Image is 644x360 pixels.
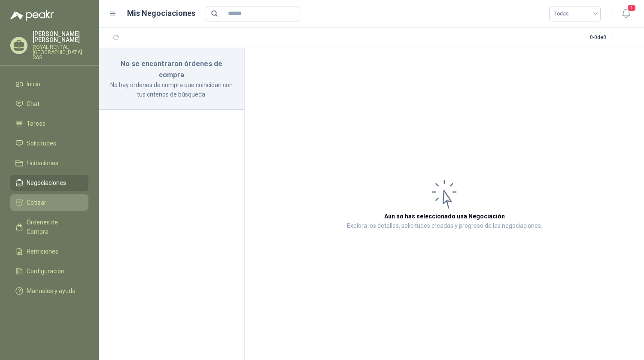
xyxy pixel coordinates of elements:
[27,198,46,207] span: Cotizar
[109,58,234,80] h3: No se encontraron órdenes de compra
[10,115,88,132] a: Tareas
[10,175,88,191] a: Negociaciones
[347,221,542,231] p: Explora los detalles, solicitudes creadas y progreso de las negociaciones.
[27,247,58,256] span: Remisiones
[10,243,88,260] a: Remisiones
[27,79,40,89] span: Inicio
[554,7,595,20] span: Todas
[10,135,88,151] a: Solicitudes
[27,119,46,128] span: Tareas
[27,178,66,188] span: Negociaciones
[27,139,56,148] span: Solicitudes
[10,194,88,211] a: Cotizar
[10,96,88,112] a: Chat
[27,266,64,276] span: Configuración
[127,7,195,19] h1: Mis Negociaciones
[10,155,88,171] a: Licitaciones
[590,31,634,45] div: 0 - 0 de 0
[27,286,76,296] span: Manuales y ayuda
[384,212,505,221] h3: Aún no has seleccionado una Negociación
[618,6,634,21] button: 1
[27,99,39,109] span: Chat
[109,80,234,99] p: No hay órdenes de compra que coincidan con tus criterios de búsqueda.
[33,31,88,43] p: [PERSON_NAME] [PERSON_NAME]
[10,10,54,21] img: Logo peakr
[10,263,88,279] a: Configuración
[627,4,636,12] span: 1
[10,76,88,92] a: Inicio
[33,45,88,60] p: ROYAL RENTAL [GEOGRAPHIC_DATA] SAS
[27,158,58,168] span: Licitaciones
[10,283,88,299] a: Manuales y ayuda
[27,218,80,236] span: Órdenes de Compra
[10,214,88,240] a: Órdenes de Compra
